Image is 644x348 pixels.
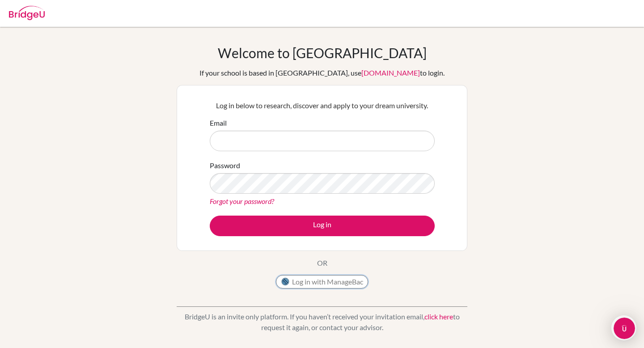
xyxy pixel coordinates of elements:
div: If your school is based in [GEOGRAPHIC_DATA], use to login. [199,68,445,78]
a: [DOMAIN_NAME] [361,68,420,77]
label: Password [210,160,240,171]
a: Forgot your password? [210,197,274,205]
p: Log in below to research, discover and apply to your dream university. [210,100,435,111]
p: BridgeU is an invite only platform. If you haven’t received your invitation email, to request it ... [177,311,467,333]
p: OR [317,258,327,268]
a: click here [424,312,453,321]
button: Log in [210,216,435,236]
h1: Welcome to [GEOGRAPHIC_DATA] [218,45,427,61]
iframe: Intercom live chat discovery launcher [611,315,636,340]
button: Log in with ManageBac [276,275,368,289]
img: Bridge-U [9,6,45,20]
label: Email [210,118,227,128]
iframe: Intercom live chat [614,318,635,339]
